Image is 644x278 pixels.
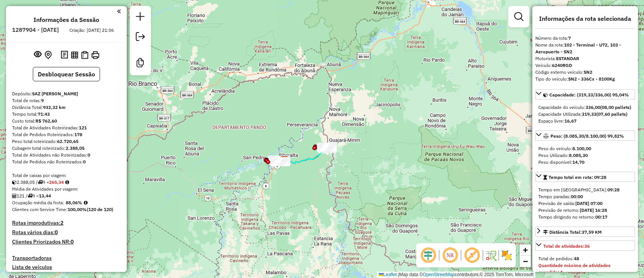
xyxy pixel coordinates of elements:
div: Tempo em [GEOGRAPHIC_DATA]: [538,186,632,193]
strong: 319,33 [582,111,596,117]
strong: (08,00 pallets) [600,104,631,110]
strong: 932,32 km [43,104,66,110]
strong: 0 [88,152,90,158]
a: Criar modelo [133,55,148,72]
a: Total de atividades:36 [535,241,635,251]
div: Peso Utilizado: [538,152,632,159]
strong: 121 [79,125,87,130]
img: Fluxo de ruas [485,249,497,261]
div: Tempo total em rota: 09:28 [535,183,635,224]
strong: R$ 762,60 [35,118,57,124]
div: Distância Total: [12,104,121,111]
span: Clientes com Service Time: [12,207,68,212]
strong: 7 [568,35,571,41]
a: Tempo total em rota: 09:28 [535,172,635,182]
span: Ocultar deslocamento [419,246,437,264]
a: OpenStreetMap [423,272,455,277]
i: Cubagem total roteirizado [12,180,17,185]
span: Capacidade: (319,33/336,00) 95,04% [549,92,629,98]
button: Imprimir Rotas [90,50,101,61]
h4: Rotas vários dias: [12,229,121,236]
strong: 48 [574,256,579,261]
strong: 13,44 [39,193,51,199]
strong: 8.100,00 [572,146,591,151]
a: Zoom in [520,244,531,256]
strong: 00:00 [571,194,583,199]
div: Total de Pedidos não Roteirizados: [12,158,121,165]
strong: (120 de 120) [87,207,113,212]
div: 2.388,05 / 9 = [12,179,121,186]
button: Logs desbloquear sessão [59,49,69,61]
a: Rotas [12,272,26,278]
strong: 0 [55,229,58,236]
div: Tempo paradas: [538,193,632,200]
span: + [523,245,528,255]
strong: 336,00 [586,104,600,110]
div: Total de pedidos: [538,255,632,262]
strong: 88,06% [66,200,82,205]
strong: 09:28 [607,187,619,193]
strong: SN2 [584,69,592,75]
a: Exportar sessão [133,29,148,46]
h4: Informações da rota selecionada [535,15,635,22]
div: Peso: (8.085,30/8.100,00) 99,82% [535,142,635,169]
strong: 36 [584,243,590,249]
h4: Rotas improdutivas: [12,220,121,226]
span: Tempo total em rota: 09:28 [549,174,606,180]
span: − [523,256,528,266]
img: Exibir/Ocultar setores [501,249,513,261]
span: Total de atividades: [543,243,590,249]
div: Capacidade: (319,33/336,00) 95,04% [535,101,635,127]
strong: 178 [74,132,82,137]
h4: Informações da Sessão [34,16,99,23]
div: Cubagem total roteirizado: [12,145,121,152]
button: Centralizar mapa no depósito ou ponto de apoio [43,49,53,61]
strong: 265,34 [49,179,64,185]
strong: 00:17 [595,214,607,220]
strong: 14,70 [572,159,584,165]
span: Ocultar NR [441,246,459,264]
strong: 102 - Terminal - U72, 103 - Aeropuerto - SN2 [535,42,621,54]
div: Criação: [DATE] 21:06 [66,27,117,34]
div: Previsão de saída: [538,200,632,207]
strong: 8.085,30 [569,152,588,158]
strong: [DATE] 07:00 [575,200,603,206]
a: Capacidade: (319,33/336,00) 95,04% [535,89,635,99]
div: Peso total roteirizado: [12,138,121,145]
i: Total de rotas [38,180,43,185]
strong: 2.388,05 [66,145,85,151]
button: Visualizar relatório de Roteirização [69,50,80,60]
img: SAZ BO Riberalta [280,156,289,166]
h6: 1287904 - [DATE] [12,26,59,33]
em: Média calculada utilizando a maior ocupação (%Peso ou %Cubagem) de cada rota da sessão. Rotas cro... [84,200,88,205]
div: Depósito: [12,90,121,97]
div: Veículo: [535,62,635,69]
div: Tipo do veículo: [535,76,635,82]
div: Custo total: [12,118,121,124]
div: Espaço livre: [538,118,632,124]
strong: 6240RGD [552,62,572,68]
strong: 0 [71,238,74,245]
i: Meta Caixas/viagem: 308,60 Diferença: -43,26 [65,180,69,185]
div: Total de Atividades Roteirizadas: [12,124,121,131]
div: Tempo dirigindo no retorno: [538,214,632,221]
i: Total de Atividades [12,194,17,198]
div: Total de Atividades não Roteirizadas: [12,152,121,158]
strong: SAZ [PERSON_NAME] [32,91,78,96]
button: Visualizar Romaneio [80,50,90,61]
span: Exibir rótulo [463,246,481,264]
a: Zoom out [520,256,531,267]
strong: SN2 - 336Cx - 8100Kg [568,76,615,82]
div: Total de Pedidos Roteirizados: [12,131,121,138]
span: 37,59 KM [582,229,602,235]
span: Ocupação média da frota: [12,200,64,205]
a: Exibir filtros [511,9,526,24]
span: Peso do veículo: [538,146,591,151]
h4: Clientes Priorizados NR: [12,239,121,245]
div: Total de rotas: [12,97,121,104]
div: Nome da rota: [535,42,635,55]
strong: 2 [60,219,63,226]
button: Exibir sessão original [32,49,43,61]
h4: Recargas: 5 [92,272,121,278]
